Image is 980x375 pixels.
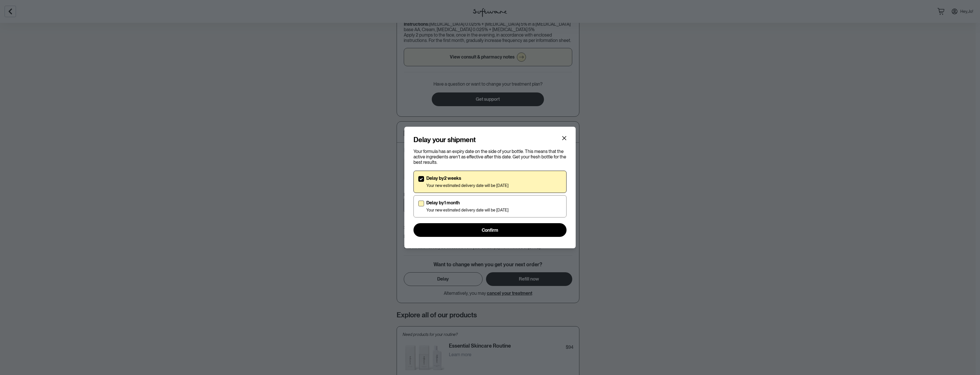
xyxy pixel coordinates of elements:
[426,208,509,213] p: Your new estimated delivery date will be [DATE]
[560,134,569,143] button: Close
[426,200,509,205] p: Delay by 1 month
[426,176,509,181] p: Delay by 2 weeks
[413,149,567,165] p: Your formula has an expiry date on the side of your bottle. This means that the active ingredient...
[413,136,476,144] h4: Delay your shipment
[482,227,498,233] span: Confirm
[426,183,509,188] p: Your new estimated delivery date will be [DATE]
[413,223,567,237] button: Confirm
